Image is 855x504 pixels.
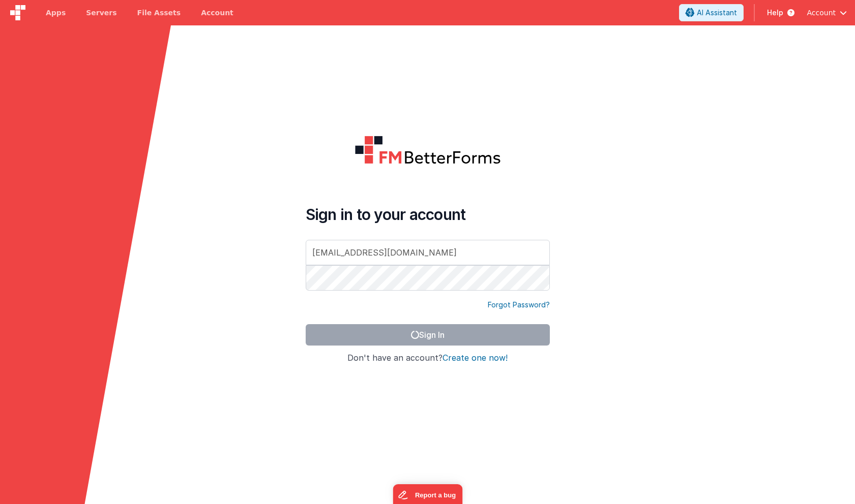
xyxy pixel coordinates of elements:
[306,240,550,265] input: Email Address
[679,4,744,21] button: AI Assistant
[697,8,737,18] span: AI Assistant
[86,8,116,18] span: Servers
[306,324,550,345] button: Sign In
[767,8,783,18] span: Help
[137,8,181,18] span: File Assets
[46,8,66,18] span: Apps
[306,205,550,224] h4: Sign in to your account
[807,8,836,18] span: Account
[488,300,550,310] a: Forgot Password?
[443,354,508,363] button: Create one now!
[306,354,550,363] h4: Don't have an account?
[807,8,847,18] button: Account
